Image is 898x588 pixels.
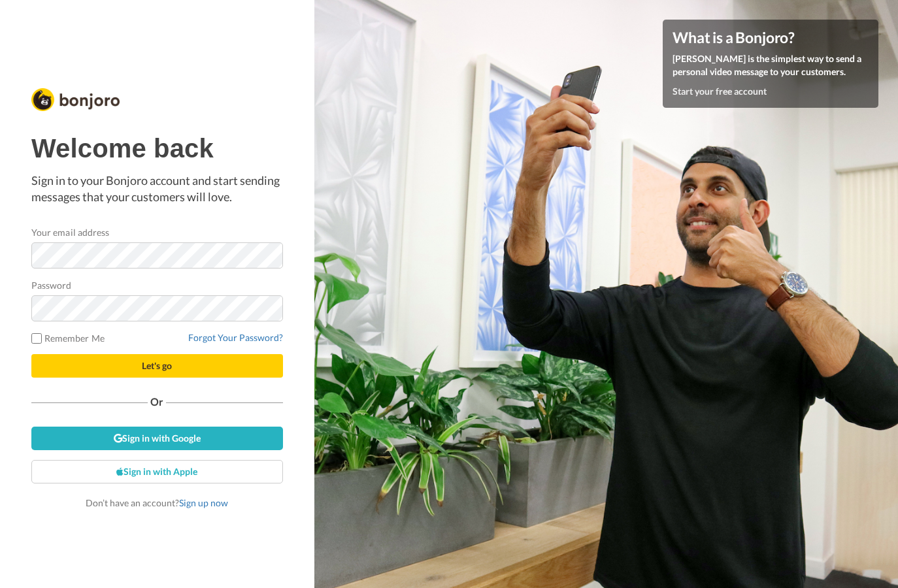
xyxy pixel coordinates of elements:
[31,225,109,239] label: Your email address
[31,172,283,206] p: Sign in to your Bonjoro account and start sending messages that your customers will love.
[188,332,283,343] a: Forgot Your Password?
[148,397,166,406] span: Or
[31,354,283,378] button: Let's go
[179,497,228,508] a: Sign up now
[31,134,283,163] h1: Welcome back
[31,333,42,344] input: Remember Me
[673,86,767,97] a: Start your free account
[31,331,105,345] label: Remember Me
[142,360,172,371] span: Let's go
[673,52,869,78] p: [PERSON_NAME] is the simplest way to send a personal video message to your customers.
[86,497,228,508] span: Don’t have an account?
[31,460,283,483] a: Sign in with Apple
[673,29,869,46] h4: What is a Bonjoro?
[31,427,283,450] a: Sign in with Google
[31,278,72,292] label: Password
